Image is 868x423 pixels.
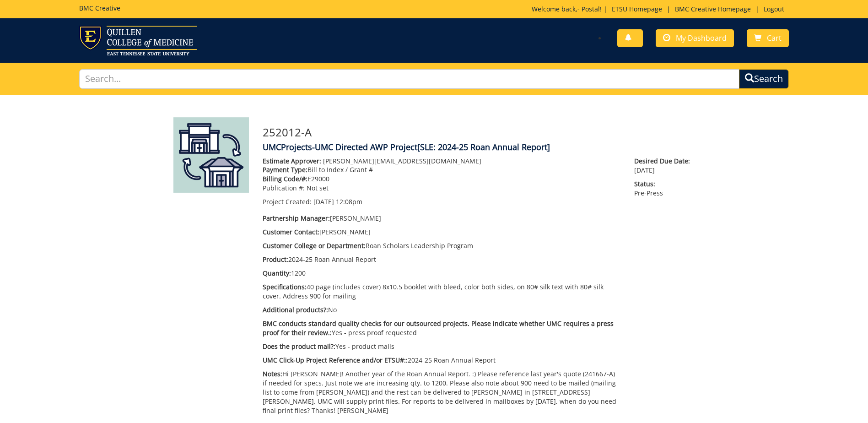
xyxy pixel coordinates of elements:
span: Status: [634,179,695,189]
span: Estimate Approver: [263,157,321,165]
p: 40 page (includes cover) 8x10.5 booklet with bleed, color both sides, on 80# silk text with 80# s... [263,282,621,301]
input: Search... [79,69,739,89]
img: Product featured image [173,117,249,193]
a: Cart [747,29,789,47]
a: BMC Creative Homepage [670,5,755,13]
span: BMC conducts standard quality checks for our outsourced projects. Please indicate whether UMC req... [263,319,614,337]
button: Search [739,69,789,89]
a: Logout [759,5,789,13]
span: Customer College or Department: [263,241,366,250]
p: [PERSON_NAME] [263,228,621,237]
span: Not set [307,184,329,192]
p: 2024-25 Roan Annual Report [263,356,621,365]
p: [PERSON_NAME][EMAIL_ADDRESS][DOMAIN_NAME] [263,157,621,166]
p: 2024-25 Roan Annual Report [263,255,621,264]
span: Customer Contact: [263,228,319,236]
a: - Postal [577,5,600,13]
span: Cart [767,33,782,43]
p: Yes - press proof requested [263,319,621,337]
p: Pre-Press [634,179,695,198]
a: ETSU Homepage [607,5,667,13]
span: Notes: [263,369,282,378]
p: Bill to Index / Grant # [263,165,621,174]
h3: 252012-A [263,126,695,138]
p: Hi [PERSON_NAME]! Another year of the Roan Annual Report. :) Please reference last year's quote (... [263,369,621,415]
p: [PERSON_NAME] [263,214,621,223]
span: Publication #: [263,184,305,192]
span: Desired Due Date: [634,157,695,166]
p: Roan Scholars Leadership Program [263,241,621,250]
p: E29000 [263,174,621,184]
p: [DATE] [634,157,695,175]
h4: UMCProjects-UMC Directed AWP Project [263,143,695,152]
span: My Dashboard [676,33,727,43]
span: Billing Code/#: [263,174,307,183]
span: UMC Click-Up Project Reference and/or ETSU#:: [263,356,408,364]
img: ETSU logo [79,26,197,55]
span: Product: [263,255,288,264]
span: Payment Type: [263,165,307,174]
span: [DATE] 12:08pm [313,197,362,206]
h5: BMC Creative [79,5,120,11]
p: Yes - product mails [263,342,621,351]
span: Does the product mail?: [263,342,335,351]
span: Project Created: [263,197,312,206]
a: My Dashboard [656,29,734,47]
p: 1200 [263,269,621,278]
span: [SLE: 2024-25 Roan Annual Report] [417,141,550,152]
span: Specifications: [263,282,307,291]
span: Additional products?: [263,305,328,314]
span: Quantity: [263,269,291,277]
p: No [263,305,621,315]
span: Partnership Manager: [263,214,330,222]
p: Welcome back, ! | | | [532,5,789,14]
